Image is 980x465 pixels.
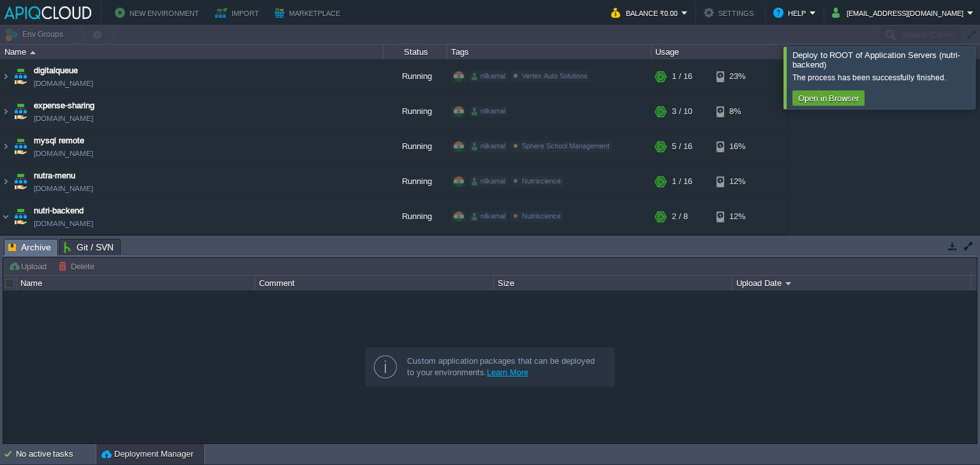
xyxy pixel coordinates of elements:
[652,45,787,59] div: Usage
[11,94,29,129] img: AMDAwAAAACH5BAEAAAAALAAAAAABAAEAAAICRAEAOw==
[34,112,93,125] a: [DOMAIN_NAME]
[16,444,96,464] div: No active tasks
[384,45,447,59] div: Status
[34,64,78,77] a: digitalqueue
[794,92,863,104] button: Open in Browser
[716,199,758,234] div: 12%
[11,129,29,164] img: AMDAwAAAACH5BAEAAAAALAAAAAABAAEAAAICRAEAOw==
[11,164,29,199] img: AMDAwAAAACH5BAEAAAAALAAAAAABAAEAAAICRAEAOw==
[672,94,692,129] div: 3 / 10
[716,164,758,199] div: 12%
[832,5,967,20] button: [EMAIL_ADDRESS][DOMAIN_NAME]
[494,276,732,290] div: Size
[256,276,493,290] div: Comment
[1,45,383,59] div: Name
[9,234,17,260] img: AMDAwAAAACH5BAEAAAAALAAAAAABAAEAAAICRAEAOw==
[34,99,94,112] a: expense-sharing
[30,51,36,54] img: AMDAwAAAACH5BAEAAAAALAAAAAABAAEAAAICRAEAOw==
[4,6,91,19] img: APIQCloud
[34,182,93,195] a: [DOMAIN_NAME]
[115,5,203,20] button: New Environment
[215,5,263,20] button: Import
[1,199,11,234] img: AMDAwAAAACH5BAEAAAAALAAAAAABAAEAAAICRAEAOw==
[1,164,11,199] img: AMDAwAAAACH5BAEAAAAALAAAAAABAAEAAAICRAEAOw==
[672,164,692,199] div: 1 / 16
[274,5,344,20] button: Marketplace
[34,169,75,182] a: nutra-menu
[611,5,681,20] button: Balance ₹0.00
[672,59,692,94] div: 1 / 16
[469,211,508,222] div: nilkamal
[522,212,561,220] span: Nutriscience
[1,94,11,129] img: AMDAwAAAACH5BAEAAAAALAAAAAABAAEAAAICRAEAOw==
[469,71,508,82] div: nilkamal
[792,73,972,83] div: The process has been successfully finished.
[8,240,51,255] span: Archive
[407,355,604,378] div: Custom application packages that can be deployed to your environments.
[448,45,651,59] div: Tags
[17,234,35,260] img: AMDAwAAAACH5BAEAAAAALAAAAAABAAEAAAICRAEAOw==
[383,94,447,129] div: Running
[383,199,447,234] div: Running
[469,106,508,117] div: nilkamal
[773,5,810,20] button: Help
[672,234,688,260] div: 2 / 8
[34,77,93,90] a: [DOMAIN_NAME]
[469,176,508,187] div: nilkamal
[58,261,98,272] button: Delete
[716,129,758,164] div: 16%
[383,59,447,94] div: Running
[672,199,688,234] div: 2 / 8
[34,204,84,217] a: nutri-backend
[487,368,528,377] a: Learn More
[383,129,447,164] div: Running
[101,448,193,461] button: Deployment Manager
[522,177,561,185] span: Nutriscience
[383,164,447,199] div: Running
[469,141,508,152] div: nilkamal
[447,234,651,260] div: [URL][DOMAIN_NAME]
[17,276,255,290] div: Name
[34,134,84,147] a: mysql remote
[1,129,11,164] img: AMDAwAAAACH5BAEAAAAALAAAAAABAAEAAAICRAEAOw==
[716,234,758,260] div: 12%
[522,72,588,80] span: Vertex Auto Solutions
[8,261,50,272] button: Upload
[716,94,758,129] div: 8%
[792,50,960,69] span: Deploy to ROOT of Application Servers (nutri-backend)
[11,199,29,234] img: AMDAwAAAACH5BAEAAAAALAAAAAABAAEAAAICRAEAOw==
[704,5,757,20] button: Settings
[733,276,970,290] div: Upload Date
[34,147,93,160] span: [DOMAIN_NAME]
[672,129,692,164] div: 5 / 16
[522,142,609,150] span: Sphere School Management
[11,59,29,94] img: AMDAwAAAACH5BAEAAAAALAAAAAABAAEAAAICRAEAOw==
[34,217,93,230] a: [DOMAIN_NAME]
[716,59,758,94] div: 23%
[64,240,114,255] span: Git / SVN
[1,59,11,94] img: AMDAwAAAACH5BAEAAAAALAAAAAABAAEAAAICRAEAOw==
